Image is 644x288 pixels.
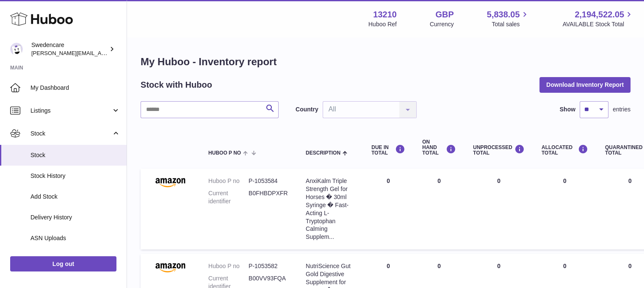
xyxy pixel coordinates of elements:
[31,50,170,56] span: [PERSON_NAME][EMAIL_ADDRESS][DOMAIN_NAME]
[30,107,111,115] span: Listings
[575,9,624,20] span: 2,194,522.05
[473,144,525,156] div: UNPROCESSED Total
[30,130,111,138] span: Stock
[208,189,249,205] dt: Current identifier
[30,151,120,159] span: Stock
[464,169,533,249] td: 0
[562,9,634,28] a: 2,194,522.05 AVAILABLE Stock Total
[30,234,120,242] span: ASN Uploads
[296,105,318,114] label: Country
[613,105,630,114] span: entries
[368,20,397,28] div: Huboo Ref
[628,263,632,269] span: 0
[487,9,530,28] a: 5,838.05 Total sales
[422,139,456,156] div: ON HAND Total
[487,9,520,20] span: 5,838.05
[249,262,289,270] dd: P-1053582
[141,79,212,91] h2: Stock with Huboo
[628,177,632,184] span: 0
[363,169,414,249] td: 0
[562,20,634,28] span: AVAILABLE Stock Total
[10,256,116,271] a: Log out
[533,169,597,249] td: 0
[208,150,241,156] span: Huboo P no
[10,43,23,55] img: rebecca.fall@swedencare.co.uk
[249,177,289,185] dd: P-1053584
[208,262,249,270] dt: Huboo P no
[306,150,340,156] span: Description
[30,84,120,92] span: My Dashboard
[249,189,289,205] dd: B0FHBDPXFR
[208,177,249,185] dt: Huboo P no
[430,20,454,28] div: Currency
[373,9,397,20] strong: 13210
[31,41,108,57] div: Swedencare
[149,262,191,272] img: product image
[141,55,630,69] h1: My Huboo - Inventory report
[30,193,120,201] span: Add Stock
[306,177,354,241] div: AnxiKalm Triple Strength Gel for Horses � 30ml Syringe � Fast-Acting L-Tryptophan Calming Supplem...
[414,169,464,249] td: 0
[492,20,529,28] span: Total sales
[30,172,120,180] span: Stock History
[371,144,405,156] div: DUE IN TOTAL
[30,213,120,222] span: Delivery History
[539,77,630,92] button: Download Inventory Report
[560,105,575,114] label: Show
[435,9,453,20] strong: GBP
[542,144,588,156] div: ALLOCATED Total
[149,177,191,187] img: product image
